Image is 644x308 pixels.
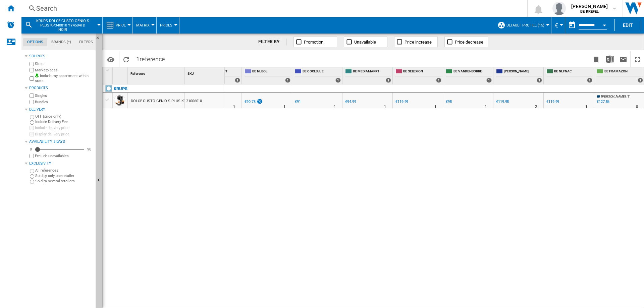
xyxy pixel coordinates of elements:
input: Bundles [30,100,34,104]
md-tab-item: Brands (*) [47,38,75,46]
label: Bundles [35,100,93,105]
div: €119.99 [546,100,559,104]
md-menu: Currency [551,17,565,34]
div: BE MEDIAMARKT 1 offers sold by BE MEDIAMARKT [344,67,392,84]
label: OFF (price only) [35,114,93,119]
input: Singles [30,94,34,98]
span: Default profile (15) [506,23,544,27]
div: €94.99 [345,100,356,104]
div: SKU Sort None [186,67,225,78]
span: reference [140,56,165,63]
div: €94.99 [344,99,356,105]
label: All references [35,168,93,173]
input: Include delivery price [30,126,34,130]
button: Price [116,17,129,34]
span: € [555,22,558,29]
div: 1 offers sold by BE COOLBLUE [335,78,341,83]
div: Default profile (15) [497,17,548,34]
img: promotionV3.png [256,99,263,104]
div: BE VANDENBORRE 1 offers sold by BE VANDENBORRE [444,67,493,84]
label: Sites [35,61,93,66]
div: Sort None [186,67,225,78]
div: Price [106,17,129,34]
div: Products [29,85,93,91]
div: 1 offers sold by LU HIFI [537,78,542,83]
div: Sort None [114,67,127,78]
span: KRUPS DOLCE GUSTO GENIO S PLUS KP340810 YY4504FD NOIR [36,19,90,32]
span: 1 [133,51,168,65]
button: Send this report by email [616,51,630,67]
span: Price [116,23,126,27]
md-slider: Availability [35,146,84,153]
button: Unavailable [344,37,387,47]
div: €119.99 [394,99,408,105]
input: Sold by several retailers [30,180,34,184]
div: DOLCE GUSTO GENIO S PLUS KP340810 YY4504FD NOIR [131,94,225,109]
input: Include Delivery Fee [30,120,34,125]
span: Promotion [304,40,323,45]
span: BE SELEXION [403,69,441,75]
div: Delivery Time : 1 day [334,104,336,110]
button: Hide [96,34,104,46]
div: €119.95 [496,100,509,104]
input: Marketplaces [30,68,34,72]
div: Search [36,4,510,13]
button: Promotion [293,37,337,47]
button: Edit [614,19,641,31]
div: €119.99 [545,99,559,105]
button: Reload [119,51,133,67]
button: Maximize [631,51,644,67]
div: €95 [445,99,452,105]
div: Delivery Time : 1 day [585,104,587,110]
div: 1 offers sold by BE SELEXION [436,78,441,83]
label: Include my assortment within stats [35,73,93,84]
label: Sold by only one retailer [35,173,93,178]
img: profile.jpg [552,2,566,15]
button: KRUPS DOLCE GUSTO GENIO S PLUS KP340810 YY4504FD NOIR [36,17,96,34]
img: mysite-bg-18x18.png [35,73,39,77]
div: Delivery Time : 1 day [485,104,487,110]
div: Delivery Time : 1 day [434,104,436,110]
input: Display delivery price [30,132,34,136]
span: [PERSON_NAME] [504,69,542,75]
span: Price increase [405,40,432,45]
div: 90 [86,147,93,152]
input: Display delivery price [30,154,34,158]
div: € [555,17,561,34]
div: €90.78 [245,100,255,104]
label: Singles [35,93,93,98]
div: 1 offers sold by BE NL FNAC [587,78,592,83]
div: FILTER BY [258,39,287,45]
div: €91 [294,99,301,105]
div: Exclusivity [29,161,93,166]
input: Sites [30,62,34,66]
label: Include Delivery Fee [35,119,93,124]
div: Delivery Time : 0 day [636,104,638,110]
div: BE NL BOL 1 offers sold by BE NL BOL [243,67,292,84]
button: Download in Excel [603,51,616,67]
div: BE SELEXION 1 offers sold by BE SELEXION [394,67,443,84]
label: Display delivery price [35,132,93,137]
b: BE KREFEL [580,9,599,14]
button: Price decrease [444,37,488,47]
div: Reference Sort None [129,67,184,78]
button: md-calendar [565,18,579,32]
div: BE NL FNAC 1 offers sold by BE NL FNAC [545,67,594,84]
span: Unavailable [354,40,376,45]
label: Marketplaces [35,68,93,73]
div: €95 [446,100,452,104]
div: Delivery Time : 1 day [233,104,235,110]
button: Prices [160,17,176,34]
button: Matrix [136,17,153,34]
div: €90.78 [244,99,263,105]
div: 1 offers sold by BE NL BOL [285,78,290,83]
span: Prices [160,23,172,27]
span: Price decrease [455,40,483,45]
div: €127.56 [597,100,609,104]
span: Matrix [136,23,150,27]
button: Price increase [394,37,438,47]
div: €127.56 [596,99,609,105]
div: 1 offers sold by BE FR AMAZON [638,78,643,83]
